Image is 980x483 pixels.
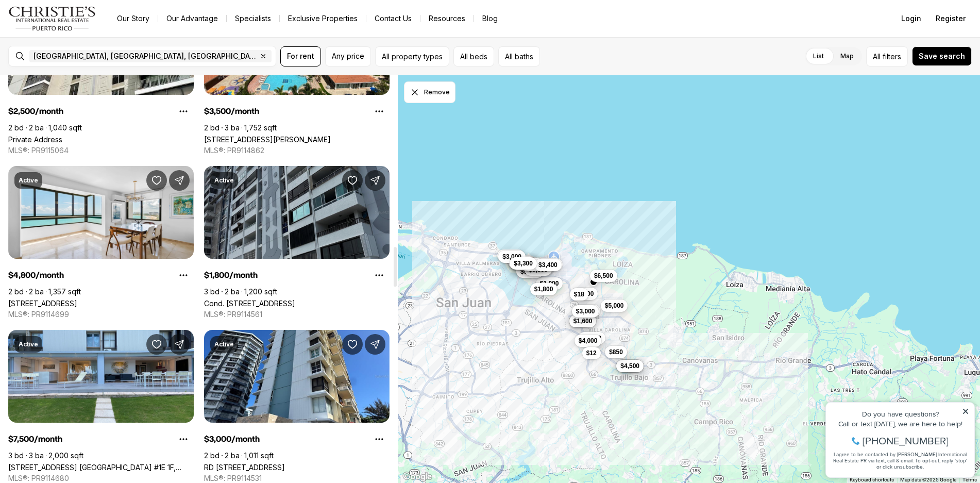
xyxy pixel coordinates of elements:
span: $5,000 [605,302,624,310]
a: 9550 DIAZ WAY #922, CAROLINA PR, 00979 [204,135,331,144]
button: Share Property [365,334,385,355]
button: $1,100 [578,332,605,344]
span: $12 [586,349,597,357]
label: List [805,47,832,65]
button: All beds [453,46,494,66]
span: Any price [332,52,364,60]
p: Active [214,176,234,185]
button: $18 [570,288,588,301]
button: For rent [280,46,321,66]
img: logo [8,6,96,31]
a: 4745 AVE. ISLA VERDE #1E 1F, CAROLINA PR, 00979 [8,463,194,472]
button: $3,000 [497,249,525,262]
span: $3,400 [538,261,557,269]
a: Blog [474,11,506,26]
p: Active [214,340,234,348]
a: Cond. LAGUNA GARDENS 3 #4B, CAROLINA PR, 00979 [204,299,295,308]
button: $3,400 [534,259,562,271]
span: Login [901,14,921,23]
p: Active [19,340,38,348]
a: Exclusive Properties [280,11,366,26]
span: $1,000 [540,279,559,288]
button: Share Property [169,170,190,191]
button: Property options [173,429,194,449]
label: Map [832,47,862,65]
span: $1,600 [573,317,593,325]
a: Specialists [227,11,279,26]
button: $3,000 [572,305,599,318]
button: $2,000 [571,288,598,300]
button: $1,800 [530,283,557,295]
button: $1,800 [573,305,601,317]
button: Allfilters [866,46,908,66]
button: $5,000 [601,299,628,312]
div: Call or text [DATE], we are here to help! [11,33,149,40]
button: $4,500 [616,360,644,372]
span: [PHONE_NUMBER] [42,48,128,59]
button: Save Property: Cond. LAGUNA GARDENS 3 #4B [342,170,363,191]
span: $4,000 [579,337,598,345]
p: Active [19,176,38,185]
button: $1,000 [536,277,563,290]
button: Register [930,8,972,29]
button: Property options [173,101,194,122]
button: Save Property: 4745 AVE. ISLA VERDE #1E 1F [146,334,167,355]
button: $12 [582,347,601,359]
button: Save search [912,46,972,66]
button: $5,000 [516,265,544,278]
button: Contact Us [366,11,420,26]
button: All property types [375,46,449,66]
button: $4,000 [575,335,602,347]
span: $3,000 [502,253,521,261]
span: $3,000 [576,307,595,315]
span: $4,500 [620,362,639,370]
span: For rent [287,52,314,60]
a: 4123 ISLA VERDE AVE #1106, CAROLINA PR, 00979 [8,299,77,308]
button: Property options [369,101,390,122]
a: Our Story [109,11,158,26]
button: $3,300 [510,257,537,270]
span: $850 [609,348,623,356]
span: $5,000 [520,268,539,276]
span: $1,800 [534,285,553,293]
span: $6,500 [594,272,613,280]
a: RD 37 ISLA VERDE AVE #PH A, CAROLINA PR, 00979 [204,463,285,472]
button: Save Property: RD 37 ISLA VERDE AVE #PH A [342,334,363,355]
span: $3,300 [514,259,533,268]
span: filters [883,51,901,62]
button: $1,600 [569,315,597,327]
button: $850 [605,346,627,358]
span: I agree to be contacted by [PERSON_NAME] International Real Estate PR via text, call & email. To ... [13,63,147,83]
span: $1,100 [582,334,601,342]
button: Property options [369,265,390,286]
span: [GEOGRAPHIC_DATA], [GEOGRAPHIC_DATA], [GEOGRAPHIC_DATA] [33,52,257,60]
span: Register [936,14,966,23]
a: Our Advantage [158,11,226,26]
span: Save search [919,52,965,60]
button: Any price [325,46,371,66]
button: All baths [498,46,540,66]
button: Login [895,8,927,29]
button: Dismiss drawing [404,81,455,103]
button: Share Property [169,334,190,355]
span: $18 [574,290,584,298]
button: Property options [173,265,194,286]
button: $6,500 [590,270,617,282]
button: $3,000 [498,251,526,263]
button: Share Property [365,170,385,191]
button: Property options [369,429,390,449]
span: All [873,51,881,62]
button: Save Property: 4123 ISLA VERDE AVE #1106 [146,170,167,191]
button: $1,800 [522,258,550,271]
a: Resources [420,11,474,26]
div: Do you have questions? [11,23,149,30]
a: Private Address [8,135,62,144]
